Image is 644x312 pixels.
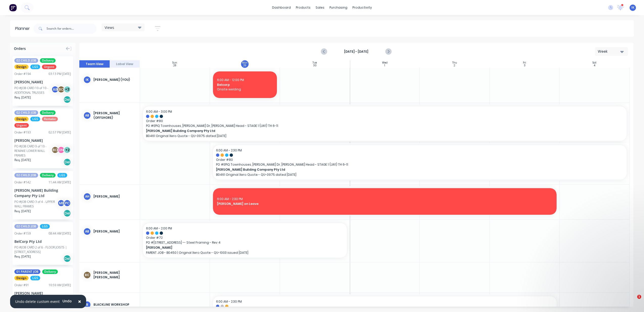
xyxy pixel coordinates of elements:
[313,4,327,11] div: sales
[49,231,71,236] div: 08:44 AM [DATE]
[146,134,624,138] p: B0461 Original Xero Quote - QU-0975 dated [DATE]
[382,61,388,64] div: Wed
[313,64,317,67] div: 30
[14,158,31,162] span: Req. [DATE]
[217,83,273,87] span: Belcorp
[83,271,91,279] div: BC
[14,117,29,121] span: Design
[40,58,56,63] span: Delivery
[93,302,136,307] div: BLACKLINE WORKSHOP
[49,130,71,135] div: 02:57 PM [DATE]
[595,47,628,56] button: Week
[14,290,71,296] div: [PERSON_NAME]
[14,200,59,209] div: PO #JOB CARD 3 of 4 - UPPER WALL FRAMES
[14,72,31,76] div: Order # 194
[63,209,71,217] div: Del
[637,295,641,299] span: 1
[217,202,553,206] span: [PERSON_NAME] on Leave
[15,26,32,32] div: Planner
[14,188,71,198] div: [PERSON_NAME] Building Company Pty Ltd
[627,295,639,307] iframe: Intercom live chat
[14,79,71,85] div: [PERSON_NAME]
[594,64,595,67] div: 4
[146,251,344,255] p: PARENT JOB - B0450 | Original Xero Quote - QU-1003 issued [DATE]
[14,58,38,63] span: 02 CHILD JOB
[49,72,71,76] div: 03:13 PM [DATE]
[631,5,634,10] span: IK
[14,209,31,213] span: Req. [DATE]
[524,64,526,67] div: 3
[146,240,344,245] span: PO # [STREET_ADDRESS] -- Steel Framing - Rev 4
[243,64,246,67] div: 29
[30,117,40,121] span: LGS
[14,173,38,178] span: 02 CHILD JOB
[14,180,31,185] div: Order # 142
[40,173,56,178] span: Delivery
[105,25,114,30] span: Views
[14,138,71,143] div: [PERSON_NAME]
[15,299,60,304] div: Undo delete custom event
[146,109,172,114] span: 6:00 AM - 3:00 PM
[83,193,91,200] div: AH
[73,296,86,308] button: Close
[57,199,65,207] div: ME
[79,60,110,68] button: Team View
[146,129,576,133] span: [PERSON_NAME] Building Company Pty Ltd
[49,180,71,185] div: 11:44 AM [DATE]
[51,146,59,154] div: BC
[384,64,385,67] div: 1
[63,158,71,166] div: Del
[63,86,71,93] div: + 3
[30,276,40,280] span: LGS
[146,226,172,230] span: 6:00 AM - 2:00 PM
[63,96,71,103] div: Del
[14,46,26,51] span: Orders
[146,245,324,250] span: [PERSON_NAME]
[63,255,71,262] div: Del
[30,65,40,69] span: LGS
[110,60,140,68] button: Label View
[83,301,91,308] div: B
[93,270,136,280] div: [PERSON_NAME] [PERSON_NAME]
[42,117,58,121] span: Remake
[216,173,624,177] p: B0461 Original Xero Quote - QU-0975 dated [DATE]
[293,4,313,11] div: products
[14,231,31,236] div: Order # 159
[242,61,248,64] div: Mon
[51,86,59,93] div: AB
[217,197,243,201] span: 6:00 AM - 2:30 PM
[63,199,71,207] div: PC
[14,130,31,135] div: Order # 193
[60,297,75,305] button: Undo
[217,87,273,92] span: Onsite welding
[216,148,242,152] span: 6:00 AM - 2:30 PM
[216,158,624,162] span: Order # 80
[9,4,17,11] img: Factory
[42,65,56,69] span: Urgent
[14,245,71,254] div: PO #JOB CARD 2 of 6 - FLOOR JOISTS | [STREET_ADDRESS]
[523,61,526,64] div: Fri
[14,95,31,100] span: Req. [DATE]
[217,78,244,82] span: 6:00 AM - 12:00 PM
[57,173,67,178] span: LGS
[83,76,91,84] div: IK
[350,4,374,11] div: productivity
[14,254,31,259] span: Req. [DATE]
[216,167,583,172] span: [PERSON_NAME] Building Company Pty Ltd
[78,298,81,305] span: ×
[313,61,317,64] div: Tue
[40,110,56,115] span: Delivery
[14,144,53,158] div: PO #JOB CARD 9 of 10 - REMAKE LOWER WALL FRAMES
[146,119,624,123] span: Order # 80
[331,49,381,54] strong: [DATE] - [DATE]
[57,146,65,154] div: DN
[454,64,455,67] div: 2
[173,64,176,67] div: 28
[40,224,50,229] span: LGS
[146,236,344,240] span: Order # 72
[452,61,457,64] div: Thu
[598,49,621,54] div: Week
[42,269,58,274] span: Delivery
[57,86,65,93] div: BC
[14,110,38,115] span: 02 CHILD JOB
